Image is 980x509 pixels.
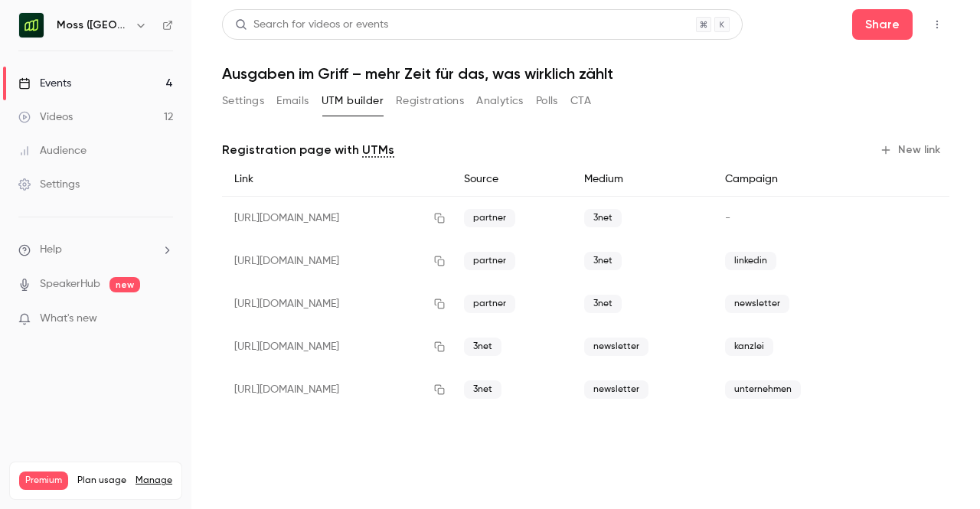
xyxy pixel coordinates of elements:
[536,89,558,113] button: Polls
[40,276,100,292] a: SpeakerHub
[570,89,591,113] button: CTA
[713,162,872,197] div: Campaign
[725,380,801,399] span: unternehmen
[725,213,730,224] span: -
[584,338,648,356] span: newsletter
[572,162,713,197] div: Medium
[18,242,173,258] li: help-dropdown-opener
[464,380,501,399] span: 3net
[77,475,126,487] span: Plan usage
[109,277,140,292] span: new
[18,143,87,158] div: Audience
[852,9,913,40] button: Share
[464,295,515,313] span: partner
[222,240,452,282] div: [URL][DOMAIN_NAME]
[19,13,44,38] img: Moss (DE)
[136,475,172,487] a: Manage
[40,242,62,258] span: Help
[222,141,394,159] p: Registration page with
[19,471,68,490] span: Premium
[40,311,97,327] span: What's new
[18,109,73,125] div: Videos
[222,325,452,368] div: [URL][DOMAIN_NAME]
[222,89,264,113] button: Settings
[18,76,71,91] div: Events
[57,18,129,33] h6: Moss ([GEOGRAPHIC_DATA])
[725,295,789,313] span: newsletter
[464,252,515,270] span: partner
[874,138,949,162] button: New link
[222,197,452,240] div: [URL][DOMAIN_NAME]
[222,368,452,411] div: [URL][DOMAIN_NAME]
[18,177,80,192] div: Settings
[464,209,515,227] span: partner
[725,338,773,356] span: kanzlei
[452,162,572,197] div: Source
[155,312,173,326] iframe: Noticeable Trigger
[235,17,388,33] div: Search for videos or events
[584,209,622,227] span: 3net
[584,252,622,270] span: 3net
[725,252,776,270] span: linkedin
[362,141,394,159] a: UTMs
[396,89,464,113] button: Registrations
[464,338,501,356] span: 3net
[276,89,309,113] button: Emails
[222,162,452,197] div: Link
[584,295,622,313] span: 3net
[322,89,384,113] button: UTM builder
[222,64,949,83] h1: Ausgaben im Griff – mehr Zeit für das, was wirklich zählt
[222,282,452,325] div: [URL][DOMAIN_NAME]
[584,380,648,399] span: newsletter
[476,89,524,113] button: Analytics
